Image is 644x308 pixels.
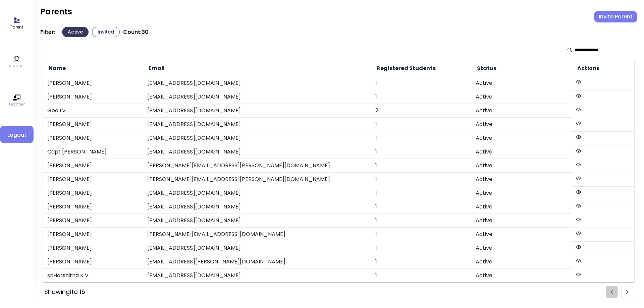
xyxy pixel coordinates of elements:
[472,186,572,200] td: Active
[143,131,371,145] td: [EMAIL_ADDRESS][DOMAIN_NAME]
[472,241,572,255] td: Active
[143,118,371,131] td: [EMAIL_ADDRESS][DOMAIN_NAME]
[40,29,55,36] p: Filter:
[371,159,472,173] td: 1
[476,64,496,72] span: Status
[375,64,436,72] span: Registered Students
[43,90,144,104] td: [PERSON_NAME]
[143,228,371,241] td: [PERSON_NAME][EMAIL_ADDRESS][DOMAIN_NAME]
[143,214,371,228] td: [EMAIL_ADDRESS][DOMAIN_NAME]
[606,286,633,298] ul: Pagination
[40,7,72,17] h2: Parents
[371,214,472,228] td: 1
[43,255,144,269] td: [PERSON_NAME]
[43,269,144,283] td: sriHarshitha K V
[371,104,472,118] td: 2
[472,214,572,228] td: Active
[626,290,629,294] img: rightarrow.svg
[43,186,144,200] td: [PERSON_NAME]
[43,200,144,214] td: [PERSON_NAME]
[371,76,472,90] td: 1
[472,76,572,90] td: Active
[371,255,472,269] td: 1
[472,90,572,104] td: Active
[43,214,144,228] td: [PERSON_NAME]
[147,64,165,72] span: Email
[143,145,371,159] td: [EMAIL_ADDRESS][DOMAIN_NAME]
[43,241,144,255] td: [PERSON_NAME]
[143,104,371,118] td: [EMAIL_ADDRESS][DOMAIN_NAME]
[47,64,66,72] span: Name
[43,131,144,145] td: [PERSON_NAME]
[371,90,472,104] td: 1
[143,90,371,104] td: [EMAIL_ADDRESS][DOMAIN_NAME]
[472,131,572,145] td: Active
[371,241,472,255] td: 1
[143,255,371,269] td: [EMAIL_ADDRESS][PERSON_NAME][DOMAIN_NAME]
[143,186,371,200] td: [EMAIL_ADDRESS][DOMAIN_NAME]
[5,131,28,139] span: Logout
[43,173,144,186] td: [PERSON_NAME]
[43,228,144,241] td: [PERSON_NAME]
[123,29,149,36] p: Count: 30
[472,145,572,159] td: Active
[371,145,472,159] td: 1
[92,27,120,37] button: Invited
[143,173,371,186] td: [PERSON_NAME][EMAIL_ADDRESS][PERSON_NAME][DOMAIN_NAME]
[371,131,472,145] td: 1
[472,228,572,241] td: Active
[43,104,144,118] td: Geo LV
[472,104,572,118] td: Active
[472,159,572,173] td: Active
[143,76,371,90] td: [EMAIL_ADDRESS][DOMAIN_NAME]
[62,27,89,37] button: Active
[9,63,25,69] p: student
[371,118,472,131] td: 1
[143,200,371,214] td: [EMAIL_ADDRESS][DOMAIN_NAME]
[472,118,572,131] td: Active
[576,64,599,72] span: Actions
[143,269,371,283] td: [EMAIL_ADDRESS][DOMAIN_NAME]
[9,55,25,69] a: student
[43,159,144,173] td: [PERSON_NAME]
[371,173,472,186] td: 1
[594,11,637,22] button: Invite Parent
[371,228,472,241] td: 1
[43,76,144,90] td: [PERSON_NAME]
[9,94,25,107] a: teacher
[371,269,472,283] td: 1
[472,255,572,269] td: Active
[10,24,23,30] p: Parent
[10,17,23,30] a: Parent
[472,269,572,283] td: Active
[9,101,25,107] p: teacher
[143,241,371,255] td: [EMAIL_ADDRESS][DOMAIN_NAME]
[472,200,572,214] td: Active
[472,173,572,186] td: Active
[371,200,472,214] td: 1
[44,287,85,297] div: Showing 1 to 15
[143,159,371,173] td: [PERSON_NAME][EMAIL_ADDRESS][PERSON_NAME][DOMAIN_NAME]
[43,145,144,159] td: Capt [PERSON_NAME]
[371,186,472,200] td: 1
[43,118,144,131] td: [PERSON_NAME]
